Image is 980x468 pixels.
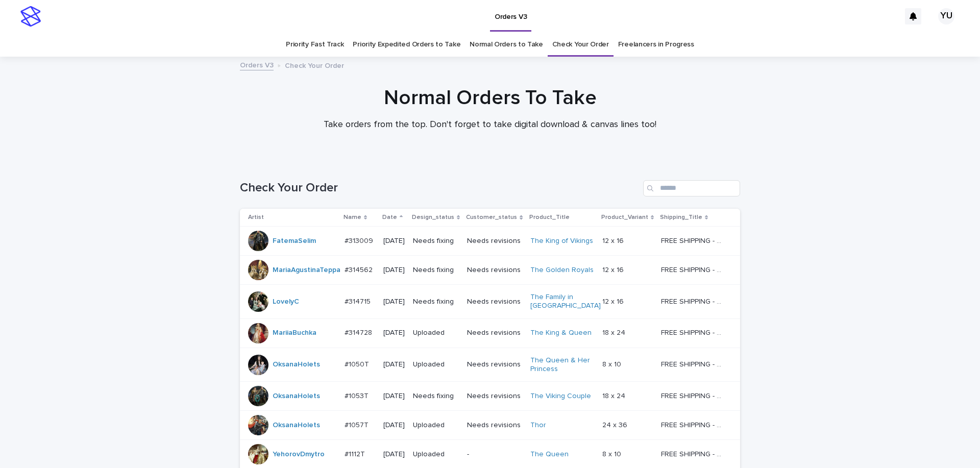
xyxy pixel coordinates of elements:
p: #1053T [345,390,371,401]
p: #314728 [345,327,374,337]
p: 12 x 16 [602,295,626,306]
p: Uploaded [413,329,459,337]
p: #1050T [345,358,371,369]
p: Take orders from the top. Don't forget to take digital download & canvas lines too! [286,119,694,131]
p: FREE SHIPPING - preview in 1-2 business days, after your approval delivery will take 5-10 b.d. [661,295,726,306]
tr: MariaAgustinaTeppa #314562#314562 [DATE]Needs fixingNeeds revisionsThe Golden Royals 12 x 1612 x ... [240,256,740,285]
tr: OksanaHolets #1050T#1050T [DATE]UploadedNeeds revisionsThe Queen & Her Princess 8 x 108 x 10 FREE... [240,348,740,382]
a: Priority Expedited Orders to Take [353,33,460,57]
p: Name [344,212,361,223]
p: FREE SHIPPING - preview in 1-2 business days, after your approval delivery will take 5-10 b.d. [661,327,726,337]
a: Thor [530,421,546,430]
p: Needs revisions [467,421,522,430]
p: 18 x 24 [602,327,627,337]
p: #313009 [345,235,375,245]
p: [DATE] [383,392,405,401]
p: [DATE] [383,237,405,245]
p: - [467,450,522,459]
p: 12 x 16 [602,235,626,245]
p: Uploaded [413,421,459,430]
a: LovelyC [273,298,299,306]
p: 24 x 36 [602,419,629,430]
p: #314562 [345,264,375,275]
a: OksanaHolets [273,392,320,401]
a: The Queen & Her Princess [530,356,594,374]
p: 18 x 24 [602,390,627,401]
p: FREE SHIPPING - preview in 1-2 business days, after your approval delivery will take 5-10 b.d. [661,390,726,401]
p: [DATE] [383,266,405,275]
a: The Golden Royals [530,266,594,275]
a: Orders V3 [240,59,274,70]
p: 12 x 16 [602,264,626,275]
p: Needs revisions [467,392,522,401]
a: The King & Queen [530,329,592,337]
tr: OksanaHolets #1057T#1057T [DATE]UploadedNeeds revisionsThor 24 x 3624 x 36 FREE SHIPPING - previe... [240,411,740,440]
img: stacker-logo-s-only.png [20,6,41,27]
tr: FatemaSelim #313009#313009 [DATE]Needs fixingNeeds revisionsThe King of Vikings 12 x 1612 x 16 FR... [240,227,740,256]
p: FREE SHIPPING - preview in 1-2 business days, after your approval delivery will take 5-10 b.d. [661,448,726,459]
a: MariiaBuchka [273,329,316,337]
a: OksanaHolets [273,421,320,430]
a: Normal Orders to Take [470,33,543,57]
a: MariaAgustinaTeppa [273,266,340,275]
a: YehorovDmytro [273,450,325,459]
p: FREE SHIPPING - preview in 1-2 business days, after your approval delivery will take 5-10 b.d. [661,358,726,369]
p: FREE SHIPPING - preview in 1-2 business days, after your approval delivery will take 5-10 b.d. [661,235,726,245]
p: Shipping_Title [660,212,702,223]
div: YU [938,8,954,24]
p: Needs fixing [413,298,459,306]
tr: OksanaHolets #1053T#1053T [DATE]Needs fixingNeeds revisionsThe Viking Couple 18 x 2418 x 24 FREE ... [240,382,740,411]
p: 8 x 10 [602,358,623,369]
a: The Viking Couple [530,392,591,401]
a: FatemaSelim [273,237,316,245]
a: OksanaHolets [273,360,320,369]
p: [DATE] [383,298,405,306]
tr: LovelyC #314715#314715 [DATE]Needs fixingNeeds revisionsThe Family in [GEOGRAPHIC_DATA] 12 x 1612... [240,285,740,319]
tr: MariiaBuchka #314728#314728 [DATE]UploadedNeeds revisionsThe King & Queen 18 x 2418 x 24 FREE SHI... [240,318,740,348]
p: Needs revisions [467,329,522,337]
p: Needs fixing [413,266,459,275]
p: Check Your Order [285,59,344,70]
p: Needs revisions [467,266,522,275]
p: Needs fixing [413,392,459,401]
p: Date [382,212,397,223]
h1: Normal Orders To Take [240,86,740,110]
p: #1112T [345,448,367,459]
p: FREE SHIPPING - preview in 1-2 business days, after your approval delivery will take 5-10 b.d. [661,264,726,275]
p: Uploaded [413,360,459,369]
p: Needs revisions [467,298,522,306]
p: 8 x 10 [602,448,623,459]
a: Check Your Order [552,33,609,57]
p: FREE SHIPPING - preview in 1-2 business days, after your approval delivery will take 5-10 b.d. [661,419,726,430]
p: Needs fixing [413,237,459,245]
p: Design_status [412,212,454,223]
p: [DATE] [383,329,405,337]
p: #1057T [345,419,371,430]
p: Product_Title [529,212,570,223]
p: Artist [248,212,264,223]
a: Freelancers in Progress [618,33,694,57]
p: Uploaded [413,450,459,459]
input: Search [643,180,740,196]
a: The Queen [530,450,569,459]
p: [DATE] [383,450,405,459]
p: Customer_status [466,212,517,223]
h1: Check Your Order [240,181,639,195]
a: The Family in [GEOGRAPHIC_DATA] [530,293,601,310]
a: The King of Vikings [530,237,593,245]
p: Product_Variant [601,212,648,223]
a: Priority Fast Track [286,33,344,57]
p: #314715 [345,295,373,306]
p: Needs revisions [467,237,522,245]
p: Needs revisions [467,360,522,369]
p: [DATE] [383,360,405,369]
p: [DATE] [383,421,405,430]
